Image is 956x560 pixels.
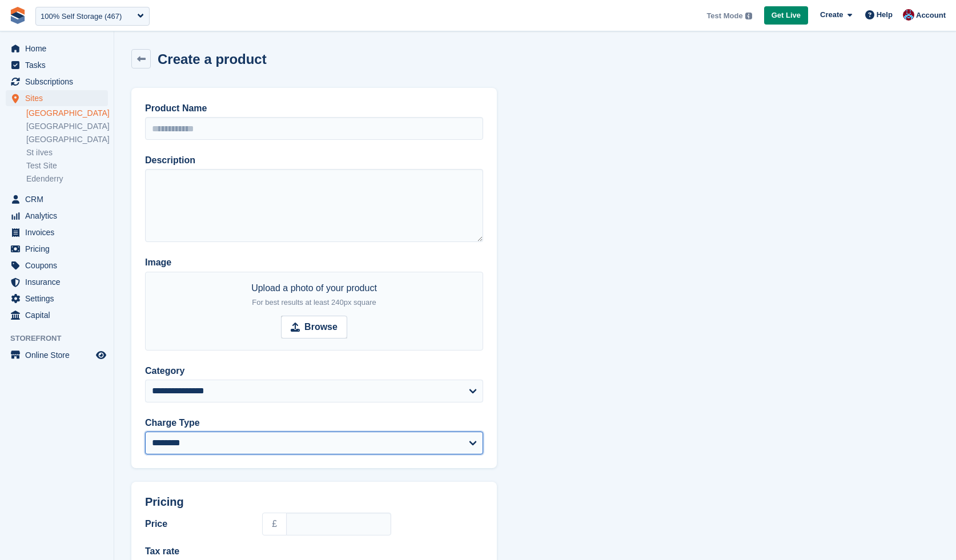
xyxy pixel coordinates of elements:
span: For best results at least 240px square [252,298,376,307]
strong: Browse [304,320,338,334]
a: menu [6,224,108,240]
a: St iIves [26,147,108,158]
span: Capital [25,307,94,323]
a: menu [6,74,108,90]
span: CRM [25,191,94,207]
a: [GEOGRAPHIC_DATA] [26,134,108,145]
div: Upload a photo of your product [251,281,377,309]
input: Browse [281,316,347,339]
h2: Create a product [158,51,267,67]
span: Test Mode [706,10,742,22]
span: Invoices [25,224,94,240]
a: Edenderry [26,174,108,184]
span: Coupons [25,257,94,273]
a: menu [6,57,108,73]
label: Tax rate [145,545,483,558]
a: menu [6,274,108,290]
span: Get Live [772,10,801,21]
span: Pricing [25,241,94,257]
span: Help [877,9,893,21]
label: Charge Type [145,416,483,430]
span: Settings [25,291,94,307]
img: David Hughes [903,9,914,21]
a: menu [6,41,108,57]
a: Test Site [26,160,108,171]
label: Description [145,154,483,167]
a: [GEOGRAPHIC_DATA] [26,121,108,132]
label: Image [145,256,483,269]
a: Preview store [94,348,108,362]
a: [GEOGRAPHIC_DATA] [26,108,108,119]
a: menu [6,307,108,323]
span: Home [25,41,94,57]
a: menu [6,241,108,257]
span: Create [820,9,843,21]
div: 100% Self Storage (467) [41,11,122,22]
label: Category [145,364,483,378]
img: icon-info-grey-7440780725fd019a000dd9b08b2336e03edf1995a4989e88bcd33f0948082b44.svg [745,13,752,19]
span: Account [916,10,946,21]
label: Price [145,517,248,531]
a: menu [6,347,108,363]
img: stora-icon-8386f47178a22dfd0bd8f6a31ec36ba5ce8667c1dd55bd0f319d3a0aa187defe.svg [9,7,26,24]
span: Tasks [25,57,94,73]
span: Pricing [145,495,184,509]
a: menu [6,90,108,106]
a: menu [6,291,108,307]
a: menu [6,257,108,273]
a: menu [6,208,108,224]
a: Get Live [764,6,808,25]
span: Insurance [25,274,94,290]
span: Storefront [10,333,114,344]
span: Subscriptions [25,74,94,90]
label: Product Name [145,102,483,115]
span: Online Store [25,347,94,363]
span: Analytics [25,208,94,224]
a: menu [6,191,108,207]
span: Sites [25,90,94,106]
